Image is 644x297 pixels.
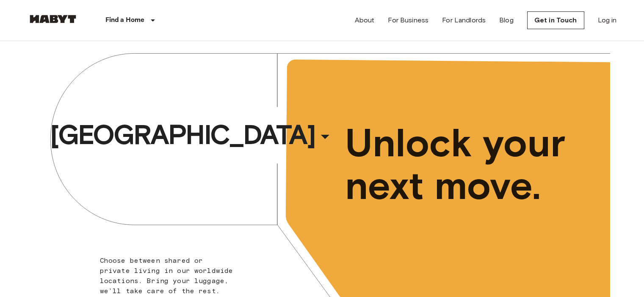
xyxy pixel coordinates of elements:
[527,11,584,29] a: Get in Touch
[50,118,315,152] span: [GEOGRAPHIC_DATA]
[47,115,339,154] button: [GEOGRAPHIC_DATA]
[598,15,617,25] a: Log in
[388,15,428,25] a: For Business
[28,15,78,23] img: Habyt
[499,15,514,25] a: Blog
[105,15,145,25] p: Find a Home
[100,256,233,295] span: Choose between shared or private living in our worldwide locations. Bring your luggage, we'll tak...
[355,15,375,25] a: About
[442,15,486,25] a: For Landlords
[345,122,575,207] span: Unlock your next move.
